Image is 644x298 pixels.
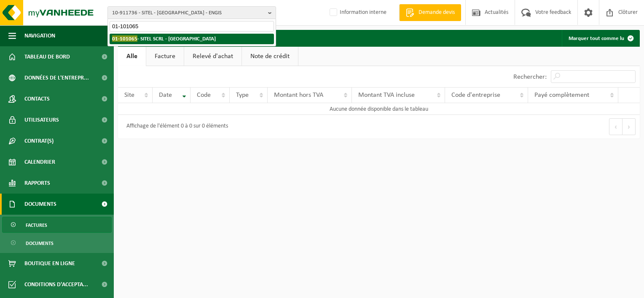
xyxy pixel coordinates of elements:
[24,173,50,194] span: Rapports
[623,118,636,135] button: Next
[24,67,89,88] span: Données de l'entrepr...
[24,88,50,109] span: Contacts
[26,235,54,251] span: Documents
[124,92,134,98] span: Site
[26,217,47,233] span: Factures
[112,35,216,42] strong: - SITEL SCRL - [GEOGRAPHIC_DATA]
[236,92,249,98] span: Type
[24,109,59,130] span: Utilisateurs
[24,274,88,295] span: Conditions d'accepta...
[451,92,500,98] span: Code d'entreprise
[274,92,323,98] span: Montant hors TVA
[24,46,70,67] span: Tableau de bord
[24,25,55,46] span: Navigation
[122,119,228,134] div: Affichage de l'élément 0 à 0 sur 0 éléments
[24,130,54,152] span: Contrat(s)
[534,92,589,98] span: Payé complètement
[328,6,386,19] label: Information interne
[159,92,172,98] span: Date
[609,118,623,135] button: Previous
[24,253,75,274] span: Boutique en ligne
[24,152,55,173] span: Calendrier
[2,217,112,233] a: Factures
[107,6,276,19] button: 10-911736 - SITEL - [GEOGRAPHIC_DATA] - ENGIS
[112,7,265,19] span: 10-911736 - SITEL - [GEOGRAPHIC_DATA] - ENGIS
[513,74,547,80] label: Rechercher:
[118,103,640,115] td: Aucune donnée disponible dans le tableau
[110,21,274,32] input: Chercher des succursales liées
[184,47,241,66] a: Relevé d'achat
[416,8,457,17] span: Demande devis
[112,35,137,42] span: 01-101065
[2,235,112,251] a: Documents
[24,194,56,215] span: Documents
[242,47,298,66] a: Note de crédit
[146,47,184,66] a: Facture
[358,92,415,98] span: Montant TVA incluse
[562,30,639,47] button: Marquer tout comme lu
[118,47,146,66] a: Alle
[399,4,461,21] a: Demande devis
[197,92,211,98] span: Code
